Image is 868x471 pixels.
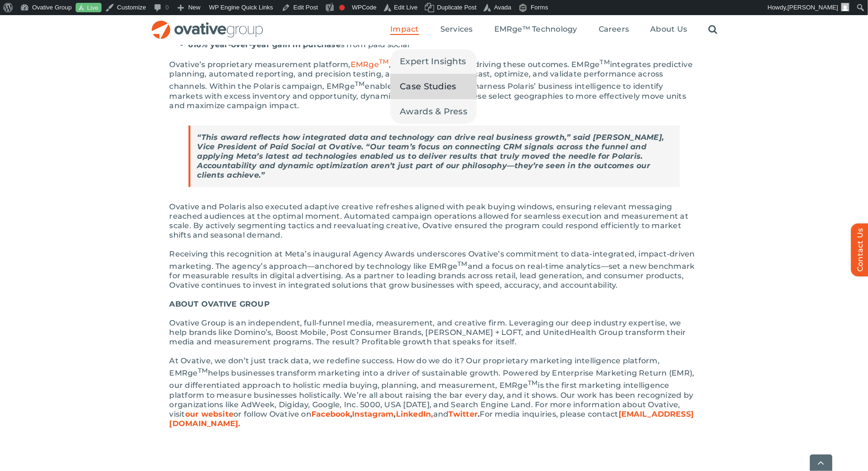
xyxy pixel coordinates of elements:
strong: [EMAIL_ADDRESS][DOMAIN_NAME] . [170,410,694,428]
nav: Menu [390,15,717,45]
span: [PERSON_NAME] [788,4,838,11]
a: Services [440,25,473,35]
div: Focus keyphrase not set [339,5,345,10]
a: our website [185,410,234,419]
sup: TM [457,260,467,267]
a: Case Studies [390,74,477,99]
a: EMRgeTM [351,60,389,69]
span: EMRge™ Technology [494,25,577,34]
a: LinkedIn, [396,410,433,419]
p: Ovative Group is an independent, full-funnel media, measurement, and creative firm. Leveraging ou... [170,318,699,347]
a: About Us [651,25,688,35]
a: Expert Insights [390,49,477,74]
strong: ABOUT OVATIVE GROUP [170,300,270,308]
strong: “This award reflects how integrated data and technology can drive real business growth,” said [PE... [198,133,664,180]
a: Careers [599,25,629,35]
a: Search [709,25,718,35]
strong: , [350,410,352,419]
a: OG_Full_horizontal_RGB [151,19,264,28]
a: [EMAIL_ADDRESS][DOMAIN_NAME]. [170,410,694,428]
span: Services [440,25,473,34]
sup: TM [528,379,538,386]
p: Receiving this recognition at Meta’s inaugural Agency Awards underscores Ovative’s commitment to ... [170,249,699,290]
a: Awards & Press [390,99,477,124]
span: Awards & Press [400,105,467,118]
sup: TM [600,58,610,66]
a: Facebook [311,410,350,419]
sup: TM [379,58,389,66]
span: Case Studies [400,80,456,93]
p: At Ovative, we don’t just track data, we redefine success. How do we do it? Our proprietary marke... [170,356,699,428]
sup: TM [355,80,365,87]
a: Live [76,3,102,13]
p: Ovative’s proprietary measurement platform, , was instrumental in driving these outcomes. EMRge i... [170,57,699,111]
a: Instagram [352,410,394,419]
span: Impact [390,25,419,34]
span: About Us [651,25,688,34]
a: EMRge™ Technology [494,25,577,35]
a: Impact [390,25,419,35]
sup: TM [198,367,208,374]
a: Twitter [449,410,478,419]
span: Careers [599,25,629,34]
p: Ovative and Polaris also executed adaptive creative refreshes aligned with peak buying windows, e... [170,202,699,240]
strong: 616% year-over-year gain in purchase [189,40,341,49]
span: Expert Insights [400,55,466,68]
strong: , [394,410,396,419]
strong: . [478,410,480,419]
